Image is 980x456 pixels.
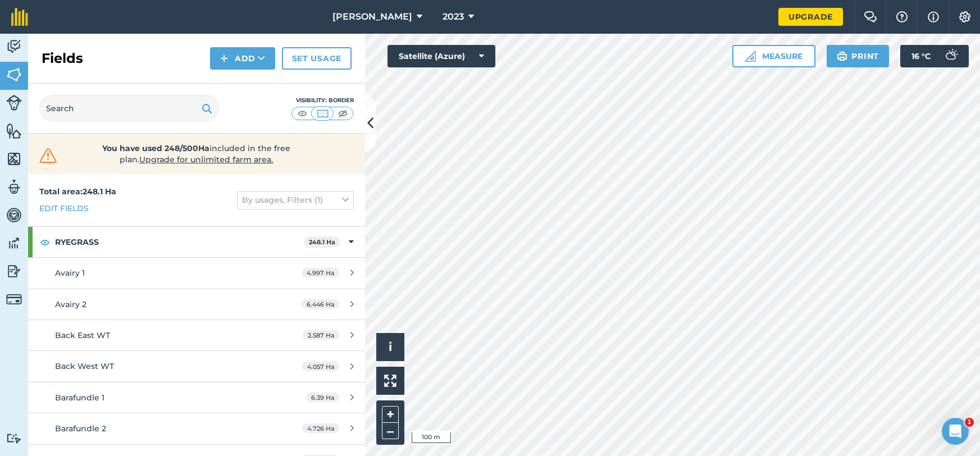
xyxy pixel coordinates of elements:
span: i [389,340,392,354]
img: svg+xml;base64,PD94bWwgdmVyc2lvbj0iMS4wIiBlbmNvZGluZz0idXRmLTgiPz4KPCEtLSBHZW5lcmF0b3I6IEFkb2JlIE... [6,263,22,280]
strong: You have used 248/500Ha [103,143,210,153]
span: Avairy 1 [55,268,85,278]
a: Edit fields [39,202,89,215]
div: RYEGRASS248.1 Ha [28,227,365,257]
a: Back East WT2.587 Ha [28,320,365,350]
img: svg+xml;base64,PHN2ZyB4bWxucz0iaHR0cDovL3d3dy53My5vcmcvMjAwMC9zdmciIHdpZHRoPSIxOSIgaGVpZ2h0PSIyNC... [202,102,212,115]
button: 16 °C [900,45,969,67]
iframe: Intercom live chat [942,418,969,445]
button: i [376,333,404,361]
img: Ruler icon [745,51,756,62]
a: Back West WT4.057 Ha [28,351,365,381]
img: svg+xml;base64,PHN2ZyB4bWxucz0iaHR0cDovL3d3dy53My5vcmcvMjAwMC9zdmciIHdpZHRoPSIxNyIgaGVpZ2h0PSIxNy... [928,10,939,24]
button: – [382,423,399,439]
img: A question mark icon [895,11,909,22]
img: svg+xml;base64,PD94bWwgdmVyc2lvbj0iMS4wIiBlbmNvZGluZz0idXRmLTgiPz4KPCEtLSBHZW5lcmF0b3I6IEFkb2JlIE... [6,235,22,252]
span: 4.057 Ha [302,362,339,371]
span: Barafundle 2 [55,423,106,434]
img: svg+xml;base64,PD94bWwgdmVyc2lvbj0iMS4wIiBlbmNvZGluZz0idXRmLTgiPz4KPCEtLSBHZW5lcmF0b3I6IEFkb2JlIE... [6,433,22,444]
img: A cog icon [958,11,972,22]
span: 6.39 Ha [306,393,339,402]
img: svg+xml;base64,PD94bWwgdmVyc2lvbj0iMS4wIiBlbmNvZGluZz0idXRmLTgiPz4KPCEtLSBHZW5lcmF0b3I6IEFkb2JlIE... [940,45,962,67]
a: Avairy 14.997 Ha [28,258,365,288]
span: included in the free plan . [77,143,316,165]
a: Avairy 26.446 Ha [28,289,365,320]
h2: Fields [42,49,83,67]
button: By usages, Filters (1) [237,191,354,209]
img: svg+xml;base64,PD94bWwgdmVyc2lvbj0iMS4wIiBlbmNvZGluZz0idXRmLTgiPz4KPCEtLSBHZW5lcmF0b3I6IEFkb2JlIE... [6,179,22,195]
img: svg+xml;base64,PD94bWwgdmVyc2lvbj0iMS4wIiBlbmNvZGluZz0idXRmLTgiPz4KPCEtLSBHZW5lcmF0b3I6IEFkb2JlIE... [6,95,22,111]
img: svg+xml;base64,PD94bWwgdmVyc2lvbj0iMS4wIiBlbmNvZGluZz0idXRmLTgiPz4KPCEtLSBHZW5lcmF0b3I6IEFkb2JlIE... [6,207,22,224]
img: svg+xml;base64,PHN2ZyB4bWxucz0iaHR0cDovL3d3dy53My5vcmcvMjAwMC9zdmciIHdpZHRoPSI1MCIgaGVpZ2h0PSI0MC... [316,108,330,119]
img: Four arrows, one pointing top left, one top right, one bottom right and the last bottom left [384,375,396,387]
span: 2023 [443,10,464,24]
span: Barafundle 1 [55,393,104,403]
button: Measure [732,45,815,67]
a: You have used 248/500Haincluded in the free plan.Upgrade for unlimited farm area. [37,143,356,165]
img: svg+xml;base64,PHN2ZyB4bWxucz0iaHR0cDovL3d3dy53My5vcmcvMjAwMC9zdmciIHdpZHRoPSI1NiIgaGVpZ2h0PSI2MC... [6,122,22,139]
span: Back West WT [55,361,114,371]
div: Visibility: Border [291,96,354,105]
img: svg+xml;base64,PHN2ZyB4bWxucz0iaHR0cDovL3d3dy53My5vcmcvMjAwMC9zdmciIHdpZHRoPSIxNCIgaGVpZ2h0PSIyNC... [220,52,228,65]
img: fieldmargin Logo [11,8,28,26]
a: Upgrade [778,8,843,26]
button: Print [827,45,890,67]
a: Barafundle 16.39 Ha [28,382,365,413]
input: Search [39,95,219,122]
strong: 248.1 Ha [309,238,335,246]
span: 4.997 Ha [302,268,339,277]
a: Barafundle 24.726 Ha [28,413,365,444]
button: Satellite (Azure) [388,45,495,67]
img: svg+xml;base64,PHN2ZyB4bWxucz0iaHR0cDovL3d3dy53My5vcmcvMjAwMC9zdmciIHdpZHRoPSIxOSIgaGVpZ2h0PSIyNC... [837,49,847,63]
img: svg+xml;base64,PD94bWwgdmVyc2lvbj0iMS4wIiBlbmNvZGluZz0idXRmLTgiPz4KPCEtLSBHZW5lcmF0b3I6IEFkb2JlIE... [6,291,22,307]
button: Add [210,47,275,70]
span: 16 ° C [911,45,931,67]
span: Upgrade for unlimited farm area. [140,154,274,165]
img: svg+xml;base64,PHN2ZyB4bWxucz0iaHR0cDovL3d3dy53My5vcmcvMjAwMC9zdmciIHdpZHRoPSI1MCIgaGVpZ2h0PSI0MC... [336,108,350,119]
img: svg+xml;base64,PD94bWwgdmVyc2lvbj0iMS4wIiBlbmNvZGluZz0idXRmLTgiPz4KPCEtLSBHZW5lcmF0b3I6IEFkb2JlIE... [6,38,22,55]
span: 2.587 Ha [303,330,339,340]
button: + [382,406,399,423]
span: 6.446 Ha [302,299,339,309]
span: Back East WT [55,330,110,340]
strong: RYEGRASS [55,227,304,257]
img: svg+xml;base64,PHN2ZyB4bWxucz0iaHR0cDovL3d3dy53My5vcmcvMjAwMC9zdmciIHdpZHRoPSI1NiIgaGVpZ2h0PSI2MC... [6,151,22,167]
img: Two speech bubbles overlapping with the left bubble in the forefront [864,11,877,22]
span: [PERSON_NAME] [332,10,412,24]
img: svg+xml;base64,PHN2ZyB4bWxucz0iaHR0cDovL3d3dy53My5vcmcvMjAwMC9zdmciIHdpZHRoPSI1NiIgaGVpZ2h0PSI2MC... [6,66,22,83]
span: Avairy 2 [55,299,86,309]
strong: Total area : 248.1 Ha [39,186,116,197]
a: Set usage [282,47,352,70]
img: svg+xml;base64,PHN2ZyB4bWxucz0iaHR0cDovL3d3dy53My5vcmcvMjAwMC9zdmciIHdpZHRoPSIzMiIgaGVpZ2h0PSIzMC... [37,147,60,164]
img: svg+xml;base64,PHN2ZyB4bWxucz0iaHR0cDovL3d3dy53My5vcmcvMjAwMC9zdmciIHdpZHRoPSIxOCIgaGVpZ2h0PSIyNC... [40,235,50,249]
img: svg+xml;base64,PHN2ZyB4bWxucz0iaHR0cDovL3d3dy53My5vcmcvMjAwMC9zdmciIHdpZHRoPSI1MCIgaGVpZ2h0PSI0MC... [295,108,309,119]
span: 1 [965,418,974,427]
span: 4.726 Ha [302,423,339,433]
